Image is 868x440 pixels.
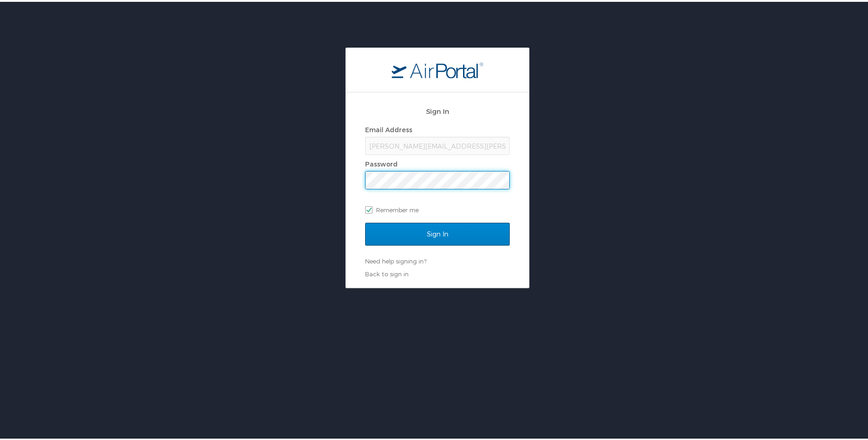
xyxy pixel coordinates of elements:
a: Back to sign in [365,268,409,276]
a: Need help signing in? [365,256,426,263]
label: Password [365,158,398,166]
h2: Sign In [365,104,510,115]
input: Sign In [365,221,510,244]
label: Email Address [365,124,412,132]
img: logo [392,60,483,76]
label: Remember me [365,201,510,215]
